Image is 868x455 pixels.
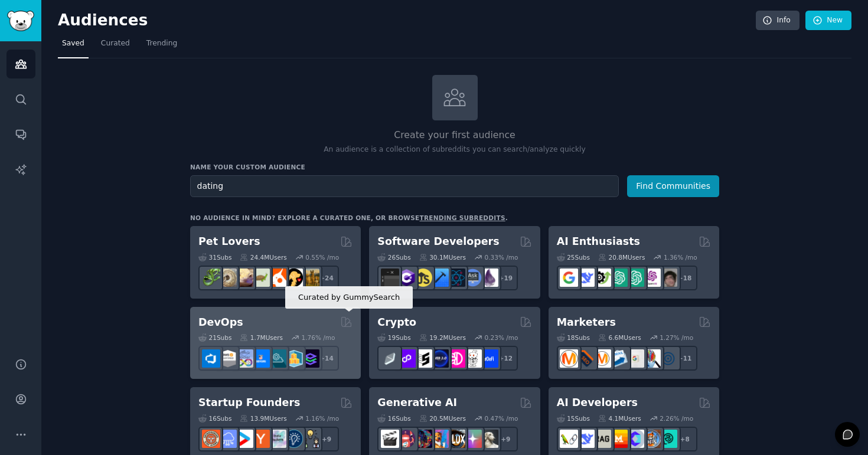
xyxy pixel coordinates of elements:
h2: Software Developers [377,234,499,249]
h2: DevOps [198,315,243,330]
img: azuredevops [202,349,220,368]
div: 0.33 % /mo [485,253,518,261]
div: 16 Sub s [198,414,231,423]
img: deepdream [414,430,432,448]
div: + 12 [493,346,518,371]
div: 1.27 % /mo [660,333,693,342]
img: leopardgeckos [235,269,253,287]
img: reactnative [447,269,465,287]
h2: Crypto [377,315,416,330]
img: AskMarketing [593,349,611,368]
img: growmybusiness [301,430,319,448]
h2: Marketers [557,315,616,330]
div: 30.1M Users [419,253,466,261]
div: 13.9M Users [240,414,286,423]
img: Entrepreneurship [285,430,303,448]
img: OnlineMarketing [659,349,677,368]
div: 1.76 % /mo [302,333,335,342]
img: indiehackers [268,430,286,448]
img: csharp [397,269,416,287]
a: Trending [142,34,181,58]
img: sdforall [430,430,449,448]
h2: Audiences [58,11,756,30]
div: 0.55 % /mo [305,253,339,261]
div: 15 Sub s [557,414,590,423]
img: software [381,269,399,287]
div: + 18 [673,266,697,290]
h2: Pet Lovers [198,234,260,249]
img: PlatformEngineers [301,349,319,368]
div: 25 Sub s [557,253,590,261]
img: DeepSeek [576,430,595,448]
img: AskComputerScience [464,269,482,287]
span: Curated [101,38,130,49]
img: DevOpsLinks [252,349,270,368]
span: Trending [146,38,177,49]
div: 4.1M Users [598,414,641,423]
img: defi_ [480,349,498,368]
div: + 24 [314,266,339,290]
img: starryai [464,430,482,448]
div: + 9 [493,427,518,451]
img: ballpython [218,269,237,287]
img: ArtificalIntelligence [659,269,677,287]
div: 0.47 % /mo [485,414,518,423]
a: trending subreddits [419,214,505,221]
img: platformengineering [268,349,286,368]
img: googleads [626,349,644,368]
img: dalle2 [397,430,416,448]
img: ycombinator [252,430,270,448]
p: An audience is a collection of subreddits you can search/analyze quickly [190,145,719,155]
button: Find Communities [627,175,719,197]
img: chatgpt_promptDesign [609,269,628,287]
img: AItoolsCatalog [593,269,611,287]
img: turtle [252,269,270,287]
img: DreamBooth [480,430,498,448]
img: DeepSeek [576,269,595,287]
div: + 14 [314,346,339,371]
img: defiblockchain [447,349,465,368]
div: 21 Sub s [198,333,231,342]
img: web3 [430,349,449,368]
img: ethfinance [381,349,399,368]
div: 18 Sub s [557,333,590,342]
a: Saved [58,34,89,58]
img: cockatiel [268,269,286,287]
div: 1.36 % /mo [664,253,697,261]
img: EntrepreneurRideAlong [202,430,220,448]
img: chatgpt_prompts_ [626,269,644,287]
img: GoogleGeminiAI [560,269,578,287]
h2: Create your first audience [190,128,719,143]
div: 6.6M Users [598,333,641,342]
img: MistralAI [609,430,628,448]
h2: AI Developers [557,395,638,410]
img: bigseo [576,349,595,368]
div: 20.5M Users [419,414,466,423]
div: + 19 [493,266,518,290]
img: 0xPolygon [397,349,416,368]
img: ethstaker [414,349,432,368]
a: New [805,11,851,31]
div: 1.16 % /mo [305,414,339,423]
img: iOSProgramming [430,269,449,287]
div: 1.7M Users [240,333,283,342]
h2: Generative AI [377,395,457,410]
img: AWS_Certified_Experts [218,349,237,368]
img: SaaS [218,430,237,448]
img: herpetology [202,269,220,287]
img: LangChain [560,430,578,448]
a: Info [756,11,800,31]
div: 24.4M Users [240,253,286,261]
img: elixir [480,269,498,287]
img: Emailmarketing [609,349,628,368]
img: CryptoNews [464,349,482,368]
img: content_marketing [560,349,578,368]
img: AIDevelopersSociety [659,430,677,448]
a: Curated [97,34,134,58]
img: aws_cdk [285,349,303,368]
img: learnjavascript [414,269,432,287]
div: 0.23 % /mo [485,333,518,342]
div: + 9 [314,427,339,451]
img: OpenSourceAI [626,430,644,448]
div: 16 Sub s [377,414,410,423]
